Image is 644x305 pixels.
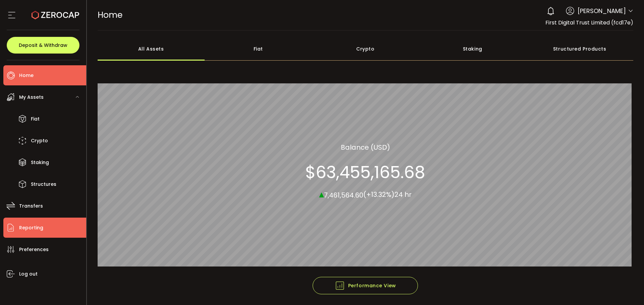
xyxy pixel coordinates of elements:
span: Transfers [19,201,43,211]
span: Home [98,9,122,21]
div: Staking [419,37,526,61]
span: [PERSON_NAME] [578,6,626,15]
span: My Assets [19,92,44,102]
span: Reporting [19,223,43,233]
span: Staking [31,158,49,167]
span: ▴ [319,186,324,201]
span: Crypto [31,136,48,146]
span: Performance View [335,281,396,291]
span: 7,461,564.60 [324,190,363,200]
iframe: Chat Widget [610,273,644,305]
span: Preferences [19,245,49,254]
span: 24 hr [394,190,412,199]
div: All Assets [98,37,205,61]
span: Home [19,71,34,80]
button: Performance View [313,277,418,294]
section: $63,455,165.68 [305,162,425,182]
div: Fiat [205,37,312,61]
div: Crypto [312,37,419,61]
span: Log out [19,269,38,279]
div: Structured Products [526,37,634,61]
span: Fiat [31,114,40,124]
button: Deposit & Withdraw [7,37,79,54]
span: Structures [31,179,56,189]
span: Deposit & Withdraw [19,43,67,48]
span: First Digital Trust Limited (fcd17e) [545,19,633,26]
section: Balance (USD) [341,142,390,152]
span: (+13.32%) [363,190,394,199]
